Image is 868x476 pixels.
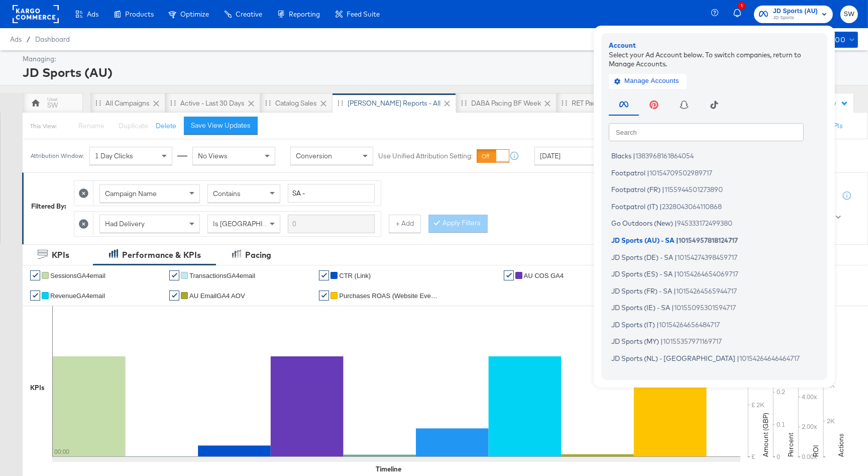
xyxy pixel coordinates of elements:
span: RevenueGA4email [50,292,105,300]
div: KPIs [30,383,45,393]
span: 313401466893412 [725,371,778,379]
span: | [661,337,663,345]
span: JD Sports (IE) - SA [611,304,670,312]
div: Filtered By: [31,202,66,211]
span: 945333172499380 [677,219,732,227]
span: Products [125,10,154,18]
span: Contains [213,189,241,198]
button: Delete [156,121,176,131]
div: Attribution Window: [30,152,84,159]
span: Ads [87,10,98,18]
span: 10154264565944717 [676,287,737,295]
text: Percent [786,433,795,457]
div: Drag to reorder tab [95,100,101,106]
span: Feed Suite [347,10,380,18]
span: Duplicate [119,121,148,130]
button: JD Sports (AU)JD Sports [754,6,833,23]
span: Is [GEOGRAPHIC_DATA] [213,219,290,228]
span: | [737,354,739,362]
span: Rename [78,121,104,130]
span: JD Sports (ES) - SA [611,270,673,278]
span: 10154274398459717 [677,253,737,261]
a: ✔ [30,291,40,301]
div: KPIs [52,249,69,261]
span: TransactionsGA4email [189,272,255,279]
span: Manage Accounts [616,75,679,87]
span: Footpatrol (IT) [611,202,658,210]
span: | [647,168,649,176]
button: Manage Accounts [609,73,687,88]
input: Enter a search term [288,215,375,233]
span: 10154264646464717 [739,354,800,362]
div: 1 [738,2,745,10]
span: | [674,287,676,295]
span: JD Sports (MY) [611,337,659,345]
div: Save View Updates [191,121,251,130]
span: SessionsGA4email [50,272,105,279]
span: No Views [198,151,228,160]
label: Use Unified Attribution Setting: [378,151,473,161]
span: 1 Day Clicks [95,151,133,160]
span: | [657,320,659,328]
span: | [672,304,674,312]
span: 10154709502989717 [649,168,712,176]
button: 1 [732,5,749,24]
div: Drag to reorder tab [562,100,567,106]
span: JD Sports (AU) [773,6,818,17]
div: Drag to reorder tab [265,100,271,106]
div: Drag to reorder tab [338,100,343,106]
span: / [22,35,35,43]
button: Save View Updates [184,117,258,135]
div: [PERSON_NAME] Reports - All [348,99,441,108]
button: SW [840,6,858,23]
div: All Campaigns [105,99,150,108]
span: 1383968161864054 [635,152,694,160]
div: Drag to reorder tab [461,100,467,106]
div: DABA Pacing BF Week [471,99,541,108]
span: 10155095301594717 [674,304,736,312]
span: 10154264656484717 [659,320,720,328]
span: | [676,236,679,244]
span: [DATE] [540,151,561,160]
div: JD Sports (AU) [23,64,855,81]
span: Campaign Name [105,189,157,198]
div: Account [609,41,820,50]
span: Footpatrol [611,168,645,176]
span: 1155944501273890 [665,185,723,194]
span: JD Sports ([GEOGRAPHIC_DATA]) [611,371,721,379]
button: + Add [389,215,421,233]
div: Active - Last 30 Days [180,99,245,108]
div: Performance & KPIs [122,249,201,261]
a: ✔ [30,270,40,280]
span: AU EmailGA4 AOV [189,292,245,300]
span: Creative [236,10,262,18]
a: ✔ [169,270,179,280]
span: Had Delivery [105,219,145,228]
span: Footpatrol (FR) [611,185,661,194]
span: 2328043064110868 [662,202,722,210]
span: AU COS GA4 [524,272,564,279]
div: SW [47,101,58,110]
span: JD Sports (IT) [611,320,655,328]
text: ROI [811,445,820,457]
div: Pacing [245,249,271,261]
span: | [722,371,725,379]
span: Reporting [289,10,320,18]
span: Blacks [611,152,631,160]
text: Actions [836,433,845,457]
span: JD Sports (FR) - SA [611,287,672,295]
div: RET Pacing BF Week [572,99,635,108]
a: ✔ [319,270,329,280]
span: | [675,253,677,261]
span: Optimize [180,10,209,18]
span: JD Sports (AU) - SA [611,236,675,244]
span: | [633,152,635,160]
span: 10154264654069717 [677,270,738,278]
span: JD Sports (DE) - SA [611,253,673,261]
a: Dashboard [35,35,70,43]
span: | [660,202,662,210]
div: This View: [30,122,57,130]
span: JD Sports [773,14,818,22]
a: ✔ [169,291,179,301]
span: | [662,185,665,194]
